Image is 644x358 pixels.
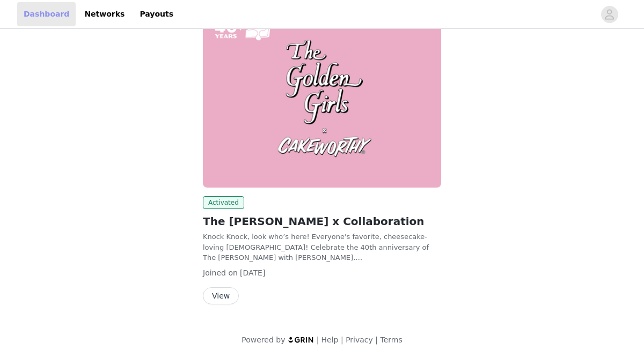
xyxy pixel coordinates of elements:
span: | [375,335,378,344]
a: Privacy [346,335,373,344]
span: Powered by [241,335,285,344]
p: Knock Knock, look who’s here! Everyone's favorite, cheesecake-loving [DEMOGRAPHIC_DATA]! Celebrat... [203,232,441,263]
span: [DATE] [240,268,265,277]
span: | [341,335,343,344]
div: avatar [604,6,614,23]
span: | [317,335,319,344]
a: Terms [380,335,402,344]
button: View [203,287,239,304]
a: Dashboard [17,2,76,26]
span: Activated [203,196,244,209]
h2: The [PERSON_NAME] x Collaboration [203,213,441,229]
img: logo [288,336,314,343]
a: Payouts [133,2,180,26]
a: Networks [78,2,131,26]
img: Cakeworthy [203,9,441,188]
a: View [203,292,239,300]
a: Help [321,335,339,344]
span: Joined on [203,268,238,277]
